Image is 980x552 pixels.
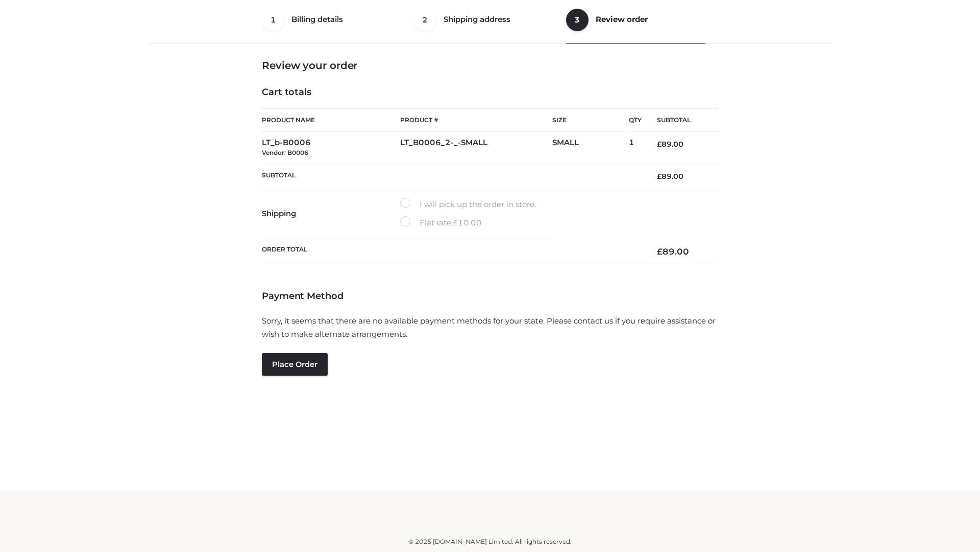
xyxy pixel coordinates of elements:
th: Subtotal [642,109,718,132]
bdi: 10.00 [453,218,482,227]
small: Vendor: B0006 [262,149,308,156]
td: LT_B0006_2-_-SMALL [400,132,552,164]
h4: Cart totals [262,87,718,98]
div: © 2025 [DOMAIN_NAME] Limited. All rights reserved. [152,537,828,547]
th: Product # [400,108,552,132]
label: I will pick up the order in store. [400,198,536,211]
span: £ [453,218,458,227]
h4: Payment Method [262,291,718,302]
th: Qty [629,108,642,132]
bdi: 89.00 [657,172,683,181]
label: Flat rate: [400,216,482,229]
button: Place order [262,353,328,376]
span: £ [657,140,661,149]
bdi: 89.00 [657,140,683,149]
th: Order Total [262,238,642,265]
td: LT_b-B0006 [262,132,400,164]
th: Size [552,109,624,132]
h3: Review your order [262,59,718,72]
span: £ [657,246,663,257]
td: 1 [629,132,642,164]
span: Sorry, it seems that there are no available payment methods for your state. Please contact us if ... [262,316,716,339]
bdi: 89.00 [657,246,689,257]
th: Product Name [262,108,400,132]
th: Shipping [262,189,400,238]
th: Subtotal [262,164,642,189]
td: SMALL [552,132,629,164]
span: £ [657,172,661,181]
